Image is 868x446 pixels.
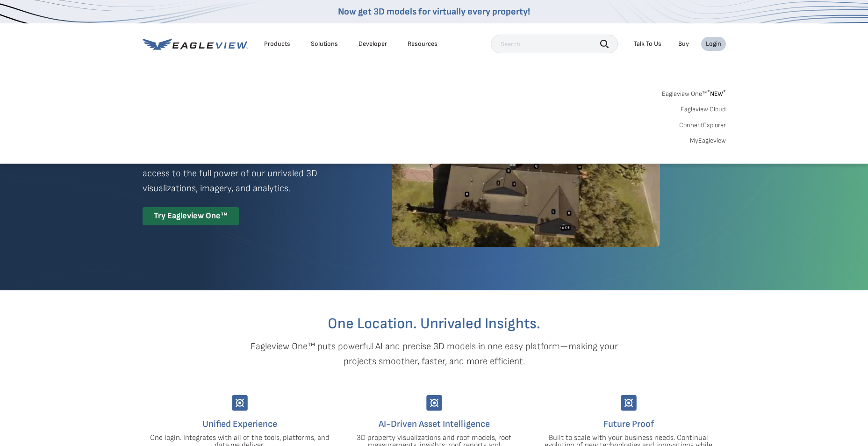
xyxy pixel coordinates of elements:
a: ConnectExplorer [679,121,726,129]
a: Buy [678,40,689,48]
h4: Unified Experience [150,417,330,432]
div: Talk To Us [634,40,661,48]
div: Solutions [311,40,338,48]
a: Developer [359,40,387,48]
a: Eagleview Cloud [681,105,726,114]
input: Search [491,35,618,53]
a: Eagleview One™*NEW* [662,87,726,98]
a: Now get 3D models for virtually every property! [338,6,530,17]
img: Group-9744.svg [232,395,248,411]
h4: Future Proof [538,417,719,432]
p: A premium digital experience that provides seamless access to the full power of our unrivaled 3D ... [143,151,359,196]
h2: One Location. Unrivaled Insights. [150,317,719,331]
img: Group-9744.svg [621,395,637,411]
div: Login [706,40,721,48]
p: Eagleview One™ puts powerful AI and precise 3D models in one easy platform—making your projects s... [234,339,634,369]
div: Try Eagleview One™ [143,207,239,225]
a: MyEagleview [690,137,726,145]
span: NEW [707,90,726,98]
div: Products [264,40,290,48]
img: Group-9744.svg [426,395,442,411]
h4: AI-Driven Asset Intelligence [344,417,524,432]
div: Resources [408,40,438,48]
